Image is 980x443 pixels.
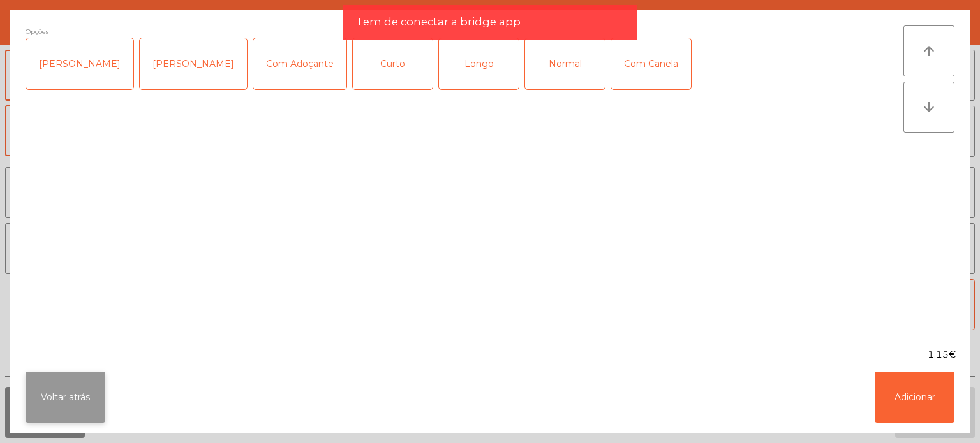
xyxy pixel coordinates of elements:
[356,14,521,30] span: Tem de conectar a bridge app
[140,38,247,89] div: [PERSON_NAME]
[26,38,133,89] div: [PERSON_NAME]
[10,348,970,361] div: 1.15€
[611,38,691,89] div: Com Canela
[253,38,346,89] div: Com Adoçante
[525,38,605,89] div: Normal
[903,25,954,76] button: arrow_upward
[921,43,937,59] i: arrow_upward
[353,38,433,89] div: Curto
[921,99,937,115] i: arrow_downward
[875,372,954,423] button: Adicionar
[439,38,519,89] div: Longo
[26,25,48,38] span: Opções
[903,82,954,133] button: arrow_downward
[26,372,105,423] button: Voltar atrás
